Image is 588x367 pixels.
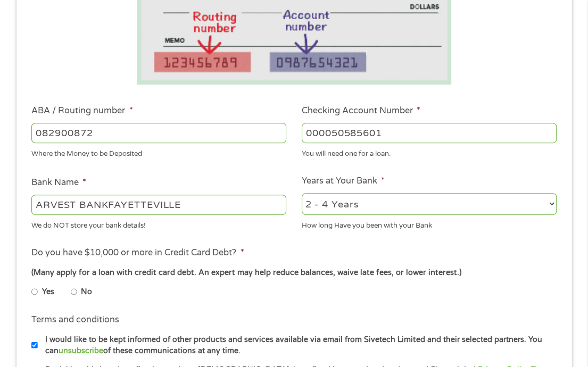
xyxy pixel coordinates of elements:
[302,123,557,143] input: 345634636
[42,286,54,298] label: Yes
[31,105,132,116] label: ABA / Routing number
[31,267,556,279] div: (Many apply for a loan with credit card debt. An expert may help reduce balances, waive late fees...
[302,145,557,160] div: You will need one for a loan.
[31,217,286,231] div: We do NOT store your bank details!
[59,346,103,355] a: unsubscribe
[31,247,244,258] label: Do you have $10,000 or more in Credit Card Debt?
[31,314,119,326] label: Terms and conditions
[302,105,420,116] label: Checking Account Number
[31,177,86,188] label: Bank Name
[31,145,286,160] div: Where the Money to be Deposited
[31,123,286,143] input: 263177916
[81,286,92,298] label: No
[38,334,560,357] label: I would like to be kept informed of other products and services available via email from Sivetech...
[302,176,385,187] label: Years at Your Bank
[302,217,557,231] div: How long Have you been with your Bank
